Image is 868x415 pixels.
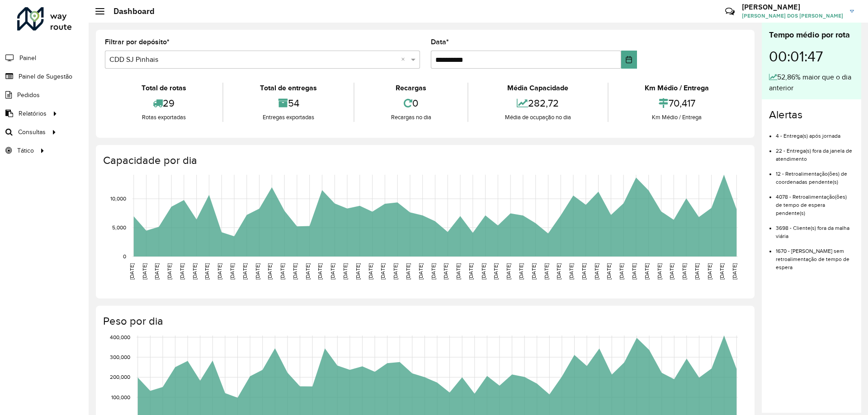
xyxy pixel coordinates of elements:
li: 1670 - [PERSON_NAME] sem retroalimentação de tempo de espera [776,240,854,271]
span: Painel de Sugestão [19,72,72,81]
h4: Alertas [769,108,854,121]
div: Entregas exportadas [226,113,351,122]
text: [DATE] [618,263,624,280]
text: [DATE] [267,263,273,280]
span: Clear all [401,54,409,65]
label: Data [431,37,449,47]
li: 4078 - Retroalimentação(ões) de tempo de espera pendente(s) [776,186,854,217]
text: [DATE] [568,263,574,280]
div: Recargas [357,83,465,93]
text: [DATE] [707,263,712,280]
text: [DATE] [255,263,260,280]
text: [DATE] [505,263,511,280]
text: 200,000 [110,374,130,380]
div: 70,417 [611,93,743,113]
div: 282,72 [471,93,605,113]
div: Total de rotas [107,83,220,93]
text: [DATE] [368,263,373,280]
text: 10,000 [110,196,126,201]
span: Relatórios [19,109,47,118]
text: [DATE] [242,263,248,280]
text: [DATE] [166,263,172,280]
span: Painel [19,53,36,63]
span: Consultas [18,127,46,137]
text: [DATE] [481,263,486,280]
text: [DATE] [154,263,160,280]
div: 00:01:47 [769,41,854,72]
a: Contato Rápido [720,2,740,21]
text: [DATE] [455,263,461,280]
div: 52,86% maior que o dia anterior [769,72,854,93]
text: [DATE] [581,263,587,280]
li: 3698 - Cliente(s) fora da malha viária [776,217,854,240]
h4: Capacidade por dia [103,154,745,167]
div: Média de ocupação no dia [471,113,605,122]
text: [DATE] [443,263,448,280]
h4: Peso por dia [103,315,745,328]
button: Choose Date [621,51,637,69]
div: Recargas no dia [357,113,465,122]
text: [DATE] [531,263,537,280]
text: [DATE] [418,263,424,280]
div: Tempo médio por rota [769,29,854,41]
div: 29 [107,93,220,113]
text: [DATE] [556,263,561,280]
text: [DATE] [217,263,222,280]
label: Filtrar por depósito [105,37,170,47]
text: [DATE] [317,263,323,280]
text: [DATE] [380,263,386,280]
text: [DATE] [681,263,687,280]
div: Média Capacidade [471,83,605,93]
text: [DATE] [305,263,311,280]
div: Total de entregas [226,83,351,93]
text: [DATE] [644,263,650,280]
text: [DATE] [204,263,210,280]
text: [DATE] [543,263,549,280]
text: [DATE] [719,263,725,280]
li: 4 - Entrega(s) após jornada [776,125,854,140]
text: [DATE] [656,263,662,280]
h2: Dashboard [104,6,155,16]
text: [DATE] [355,263,361,280]
li: 12 - Retroalimentação(ões) de coordenadas pendente(s) [776,163,854,186]
text: [DATE] [631,263,637,280]
text: [DATE] [430,263,436,280]
span: Tático [17,146,34,155]
text: [DATE] [405,263,411,280]
text: [DATE] [179,263,185,280]
span: Pedidos [17,90,40,100]
text: [DATE] [392,263,398,280]
text: 100,000 [111,394,130,400]
text: 300,000 [110,354,130,360]
div: Km Médio / Entrega [611,83,743,93]
text: [DATE] [229,263,235,280]
span: [PERSON_NAME] DOS [PERSON_NAME] [742,12,843,20]
text: [DATE] [518,263,524,280]
text: 0 [123,253,126,259]
text: [DATE] [468,263,474,280]
text: [DATE] [342,263,348,280]
div: 54 [226,93,351,113]
div: Rotas exportadas [107,113,220,122]
text: [DATE] [192,263,198,280]
text: [DATE] [669,263,675,280]
text: 400,000 [110,334,130,340]
text: [DATE] [694,263,700,280]
text: [DATE] [731,263,737,280]
text: [DATE] [292,263,298,280]
text: [DATE] [606,263,612,280]
text: [DATE] [279,263,285,280]
text: [DATE] [330,263,335,280]
text: [DATE] [129,263,135,280]
text: [DATE] [493,263,499,280]
text: [DATE] [142,263,147,280]
div: 0 [357,93,465,113]
li: 22 - Entrega(s) fora da janela de atendimento [776,140,854,163]
h3: [PERSON_NAME] [742,3,843,11]
text: 5,000 [112,224,126,230]
div: Km Médio / Entrega [611,113,743,122]
text: [DATE] [594,263,599,280]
